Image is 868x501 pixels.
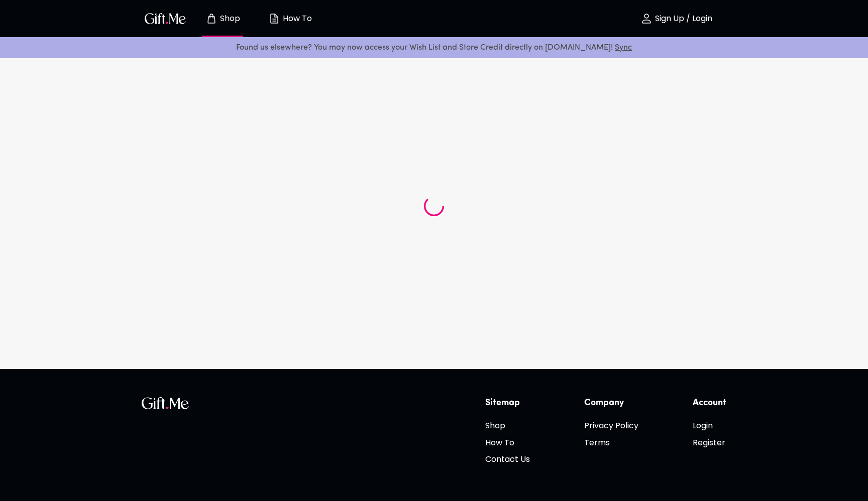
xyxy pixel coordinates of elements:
[218,15,240,23] p: Shop
[584,436,638,449] h6: Terms
[485,397,530,409] h6: Sitemap
[143,11,188,26] img: GiftMe Logo
[195,3,250,35] button: Store page
[280,15,312,23] p: How To
[485,436,530,449] h6: How To
[485,419,530,432] h6: Shop
[268,13,280,25] img: how-to.svg
[693,397,726,409] h6: Account
[584,419,638,432] h6: Privacy Policy
[615,44,632,52] a: Sync
[626,3,726,35] button: Sign Up / Login
[653,15,712,23] p: Sign Up / Login
[693,419,726,432] h6: Login
[142,13,189,25] button: GiftMe Logo
[8,41,860,54] p: Found us elsewhere? You may now access your Wish List and Store Credit directly on [DOMAIN_NAME]!
[485,453,530,465] h6: Contact Us
[142,397,189,409] img: GiftMe Logo
[584,397,638,409] h6: Company
[693,436,726,449] h6: Register
[262,3,317,35] button: How To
